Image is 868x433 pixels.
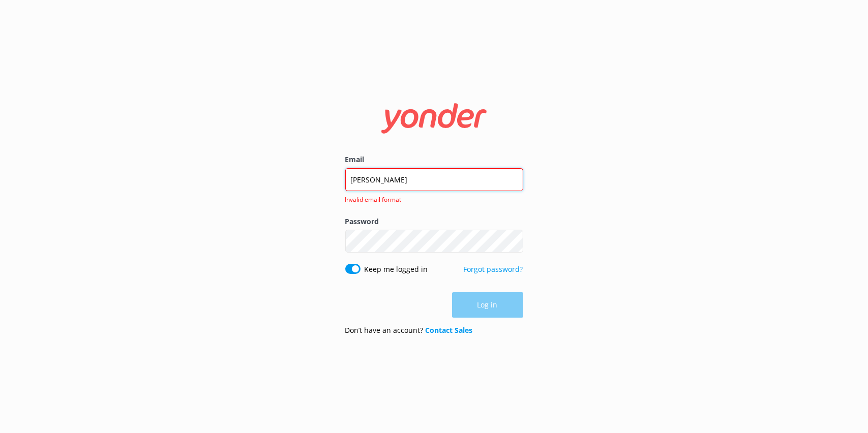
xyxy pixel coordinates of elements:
[345,195,517,204] span: Invalid email format
[464,264,523,274] a: Forgot password?
[345,154,523,165] label: Email
[345,216,523,227] label: Password
[365,264,428,275] label: Keep me logged in
[345,168,523,191] input: user@emailaddress.com
[503,231,523,252] button: Show password
[426,325,473,335] a: Contact Sales
[345,325,473,336] p: Don’t have an account?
